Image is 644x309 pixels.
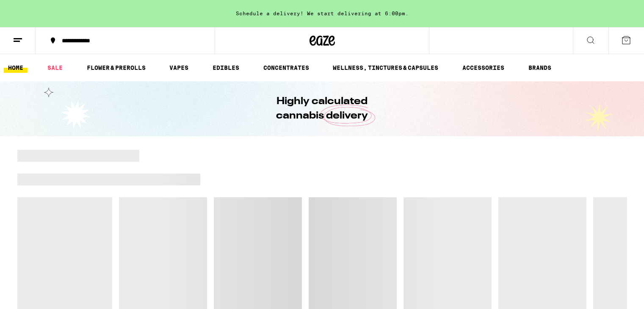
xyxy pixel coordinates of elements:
a: HOME [4,63,28,73]
a: BRANDS [524,63,556,73]
a: ACCESSORIES [458,63,509,73]
a: CONCENTRATES [259,63,313,73]
a: EDIBLES [208,63,243,73]
a: FLOWER & PREROLLS [83,63,150,73]
a: VAPES [165,63,193,73]
a: WELLNESS, TINCTURES & CAPSULES [329,63,442,73]
a: SALE [43,63,67,73]
h1: Highly calculated cannabis delivery [252,94,392,123]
